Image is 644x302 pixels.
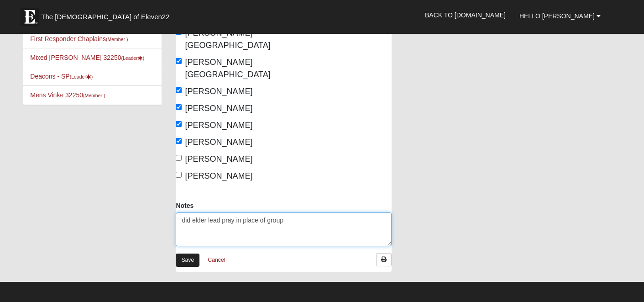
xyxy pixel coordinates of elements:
small: (Leader ) [70,74,93,79]
a: Back to [DOMAIN_NAME] [418,4,513,26]
span: The [DEMOGRAPHIC_DATA] of Eleven22 [41,12,169,21]
span: [PERSON_NAME] [185,87,252,96]
a: Deacons - SP(Leader) [30,73,93,80]
a: Print Attendance Roster [376,253,392,266]
input: [PERSON_NAME] [176,104,182,110]
span: [PERSON_NAME] [185,121,252,130]
input: [PERSON_NAME][GEOGRAPHIC_DATA] [176,58,182,64]
span: [PERSON_NAME][GEOGRAPHIC_DATA] [185,58,270,79]
a: Cancel [202,253,231,267]
input: [PERSON_NAME] [176,87,182,93]
small: (Member ) [83,93,105,98]
a: Mixed [PERSON_NAME] 32250(Leader) [30,54,144,61]
span: [PERSON_NAME] [185,104,252,113]
a: Save [176,254,199,267]
a: Hello [PERSON_NAME] [513,5,607,27]
label: Notes [176,201,194,210]
img: Eleven22 logo [21,8,39,26]
small: (Leader ) [121,55,144,61]
input: [PERSON_NAME] [176,172,182,178]
input: [PERSON_NAME] [176,155,182,161]
span: Hello [PERSON_NAME] [519,12,595,20]
input: [PERSON_NAME] [176,121,182,127]
small: (Member ) [106,37,128,42]
span: [PERSON_NAME] [185,138,252,147]
input: [PERSON_NAME] [176,138,182,144]
a: Mens Vinke 32250(Member ) [30,91,105,99]
span: [PERSON_NAME] [185,171,252,180]
a: The [DEMOGRAPHIC_DATA] of Eleven22 [16,3,199,26]
span: [PERSON_NAME] [185,154,252,164]
a: First Responder Chaplains(Member ) [30,35,128,42]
